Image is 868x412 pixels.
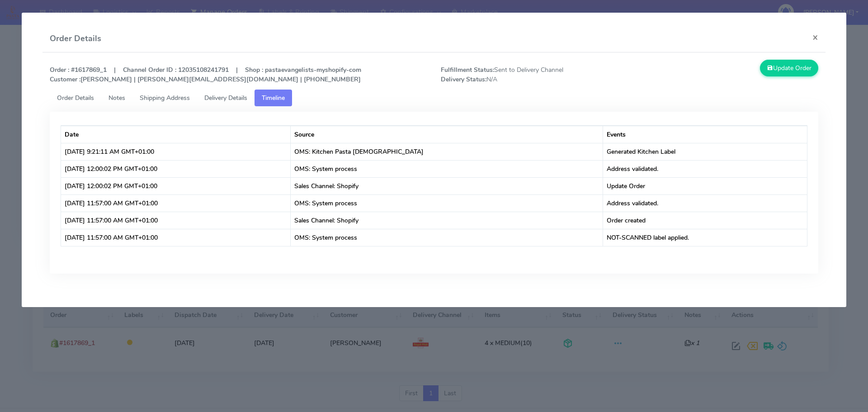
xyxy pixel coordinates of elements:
td: Address validated. [603,194,807,212]
th: Source [291,126,603,143]
td: Generated Kitchen Label [603,143,807,160]
th: Events [603,126,807,143]
td: Update Order [603,177,807,194]
td: OMS: System process [291,194,603,212]
strong: Order : #1617869_1 | Channel Order ID : 12035108241791 | Shop : pastaevangelists-myshopify-com [P... [50,66,361,84]
td: [DATE] 11:57:00 AM GMT+01:00 [61,194,291,212]
span: Timeline [262,94,285,102]
td: Sales Channel: Shopify [291,212,603,229]
strong: Delivery Status: [441,75,486,84]
button: Close [805,25,826,49]
td: [DATE] 12:00:02 PM GMT+01:00 [61,177,291,194]
ul: Tabs [50,90,819,106]
button: Update Order [760,60,819,76]
th: Date [61,126,291,143]
span: Order Details [57,94,94,102]
td: [DATE] 12:00:02 PM GMT+01:00 [61,160,291,177]
td: Sales Channel: Shopify [291,177,603,194]
td: Order created [603,212,807,229]
td: Address validated. [603,160,807,177]
td: [DATE] 9:21:11 AM GMT+01:00 [61,143,291,160]
td: OMS: System process [291,229,603,246]
td: OMS: System process [291,160,603,177]
td: OMS: Kitchen Pasta [DEMOGRAPHIC_DATA] [291,143,603,160]
span: Delivery Details [204,94,247,102]
td: [DATE] 11:57:00 AM GMT+01:00 [61,229,291,246]
strong: Fulfillment Status: [441,66,494,74]
span: Shipping Address [140,94,190,102]
strong: Customer : [50,75,80,84]
td: [DATE] 11:57:00 AM GMT+01:00 [61,212,291,229]
span: Sent to Delivery Channel N/A [434,65,630,84]
span: Notes [108,94,125,102]
td: NOT-SCANNED label applied. [603,229,807,246]
h4: Order Details [50,33,101,45]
